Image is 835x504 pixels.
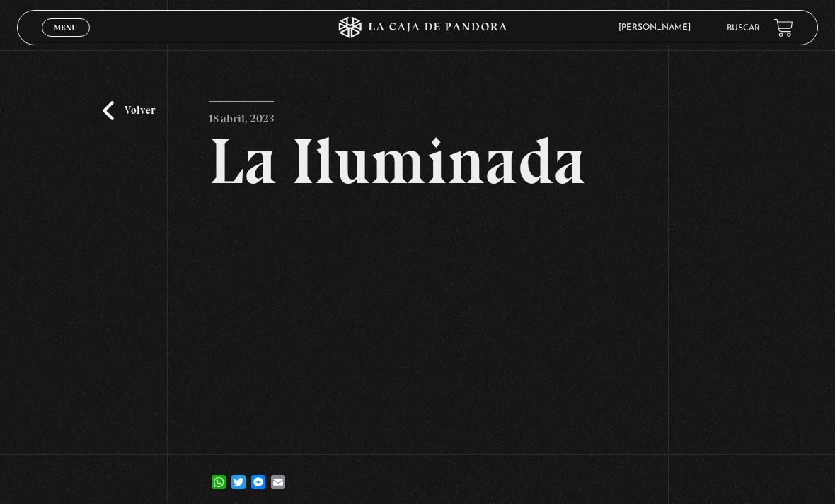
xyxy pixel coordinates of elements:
a: Volver [103,101,155,120]
a: Email [268,461,288,489]
span: Cerrar [50,35,83,45]
a: View your shopping cart [774,18,793,37]
a: Buscar [727,24,760,33]
span: Menu [54,23,77,32]
a: WhatsApp [209,461,229,489]
span: [PERSON_NAME] [611,23,705,32]
h2: La Iluminada [209,129,626,194]
p: 18 abril, 2023 [209,101,274,129]
a: Twitter [229,461,248,489]
a: Messenger [248,461,268,489]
